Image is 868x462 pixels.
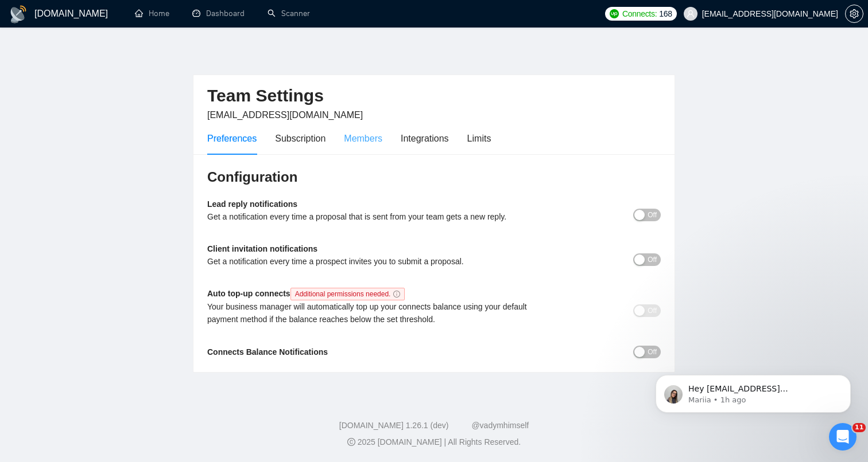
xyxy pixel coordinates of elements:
[648,304,657,317] span: Off
[638,351,868,431] iframe: Intercom notifications message
[467,131,491,146] div: Limits
[207,347,328,357] b: Connects Balance Notifications
[207,84,661,108] h2: Team Settings
[846,9,863,18] span: setting
[648,346,657,358] span: Off
[50,33,195,190] span: Hey [EMAIL_ADDRESS][DOMAIN_NAME], Looks like your Upwork agency vymir42 ran out of connects. We r...
[275,131,325,146] div: Subscription
[207,168,661,186] h3: Configuration
[9,436,859,448] div: 2025 [DOMAIN_NAME] | All Rights Reserved.
[687,10,695,18] span: user
[268,9,310,18] a: searchScanner
[401,131,449,146] div: Integrations
[845,9,863,18] a: setting
[9,5,28,24] img: logo
[659,7,672,20] span: 168
[135,9,169,18] a: homeHome
[347,438,355,446] span: copyright
[622,7,657,20] span: Connects:
[50,44,198,54] p: Message from Mariia, sent 1h ago
[290,288,405,300] span: Additional permissions needed.
[207,210,548,223] div: Get a notification every time a proposal that is sent from your team gets a new reply.
[829,423,857,451] iframe: Intercom live chat
[207,199,297,209] b: Lead reply notifications
[339,421,449,430] a: [DOMAIN_NAME] 1.26.1 (dev)
[344,131,382,146] div: Members
[192,9,245,18] a: dashboardDashboard
[845,5,863,23] button: setting
[471,421,529,430] a: @vadymhimself
[852,423,866,432] span: 11
[207,289,409,298] b: Auto top-up connects
[393,291,400,297] span: info-circle
[207,131,257,146] div: Preferences
[648,253,657,266] span: Off
[207,110,363,120] span: [EMAIL_ADDRESS][DOMAIN_NAME]
[207,255,548,268] div: Get a notification every time a prospect invites you to submit a proposal.
[207,244,317,253] b: Client invitation notifications
[610,9,619,18] img: upwork-logo.png
[648,209,657,221] span: Off
[207,300,548,326] div: Your business manager will automatically top up your connects balance using your default payment ...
